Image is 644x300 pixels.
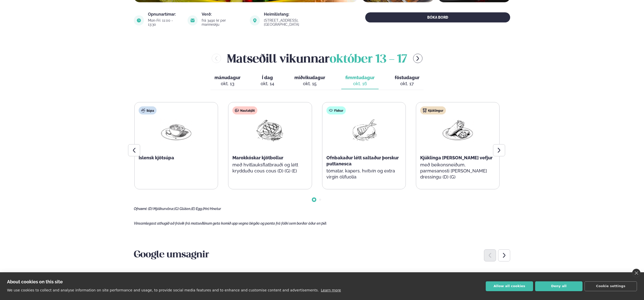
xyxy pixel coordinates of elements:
[235,108,239,112] img: beef.svg
[486,281,533,291] button: Allow all cookies
[498,249,510,261] div: Next slide
[188,15,198,25] img: image alt
[290,73,329,89] button: miðvikudagur okt. 15
[395,81,419,87] div: okt. 17
[341,73,379,89] button: fimmtudagur okt. 16
[7,288,319,292] p: We use cookies to collect and analyse information on site performance and usage, to provide socia...
[261,81,274,87] div: okt. 14
[326,168,402,180] p: tómatar, kapers, hvítvín og extra virgin ólífuolía
[420,106,446,114] div: Kjúklingur
[254,118,286,142] img: Beef-Meat.png
[329,108,333,112] img: fish.svg
[319,199,321,201] span: Go to slide 2
[134,249,510,261] h3: Google umsagnir
[191,207,203,211] span: (E) Egg,
[420,162,495,180] p: með beikonsneiðum, parmesanosti [PERSON_NAME] dressingu (D) (G)
[420,155,493,160] span: Kjúklinga [PERSON_NAME] vefjur
[139,155,174,160] span: Íslensk kjötsúpa
[321,288,341,292] a: Learn more
[442,118,474,142] img: Wraps.png
[148,12,181,16] div: Opnunartímar:
[264,21,334,27] a: link
[484,249,496,261] div: Previous slide
[141,108,145,112] img: soup.svg
[232,106,257,114] div: Nautakjöt
[148,18,181,26] div: Mon-Fri: 11:00 - 13:30
[413,54,422,63] button: menu-btn-right
[214,75,240,80] span: mánudagur
[348,118,380,142] img: Fish.png
[250,15,260,25] img: image alt
[174,207,191,211] span: (G) Glúten,
[391,73,423,89] button: föstudagur okt. 17
[264,12,334,16] div: Heimilisfang:
[585,281,637,291] button: Cookie settings
[148,207,174,211] span: (D) Mjólkurvörur,
[313,199,315,201] span: Go to slide 1
[134,207,147,211] span: Ofnæmi:
[134,221,327,225] span: Vinsamlegast athugið að frávik frá matseðlinum geta komið upp vegna birgða og panta frá fólki sem...
[232,162,308,174] p: með hvítlauksflatbrauði og létt krydduðu cous cous (D) (G) (E)
[365,12,510,22] button: BÓKA BORÐ
[345,81,375,87] div: okt. 16
[210,73,244,89] button: mánudagur okt. 13
[160,118,192,142] img: Soup.png
[7,279,63,284] strong: About cookies on this site
[294,81,325,87] div: okt. 15
[261,75,274,81] span: Í dag
[257,73,278,89] button: Í dag okt. 14
[202,18,244,26] div: frá 3490 kr per manneskju
[202,12,244,16] div: Verð:
[345,75,375,80] span: fimmtudagur
[535,281,582,291] button: Deny all
[139,106,157,114] div: Súpa
[134,15,144,25] img: image alt
[232,155,283,160] span: Marokkóskar kjötbollur
[326,106,346,114] div: Fiskur
[632,269,640,277] a: close
[326,155,399,166] span: Ofnbakaður létt saltaður þorskur puttanesca
[423,108,427,112] img: chicken.svg
[214,81,240,87] div: okt. 13
[203,207,221,211] span: (Hn) Hnetur
[395,75,419,80] span: föstudagur
[227,50,407,67] h2: Matseðill vikunnar
[212,54,221,63] button: menu-btn-left
[264,18,334,26] div: [STREET_ADDRESS], [GEOGRAPHIC_DATA]
[294,75,325,80] span: miðvikudagur
[330,54,407,65] span: október 13 - 17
